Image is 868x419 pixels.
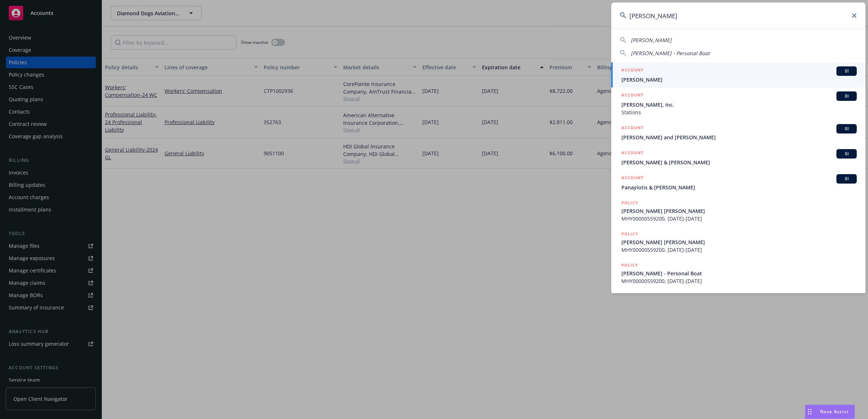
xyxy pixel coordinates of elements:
span: [PERSON_NAME] [621,76,857,83]
span: BI [839,68,854,74]
span: Nova Assist [820,408,849,415]
h5: POLICY [621,230,638,238]
span: Panayiotis & [PERSON_NAME] [621,184,857,191]
span: [PERSON_NAME] [PERSON_NAME] [621,207,857,215]
button: Nova Assist [805,404,855,419]
span: MHY00000559200, [DATE]-[DATE] [621,246,857,254]
span: [PERSON_NAME], Inc. [621,101,857,108]
a: ACCOUNTBIPanayiotis & [PERSON_NAME] [611,170,865,195]
h5: ACCOUNT [621,124,644,133]
h5: ACCOUNT [621,174,644,183]
a: POLICY[PERSON_NAME] [PERSON_NAME]MHY00000559200, [DATE]-[DATE] [611,226,865,258]
h5: ACCOUNT [621,149,644,158]
span: BI [839,176,854,182]
h5: ACCOUNT [621,66,644,75]
span: [PERSON_NAME] [631,37,672,44]
span: [PERSON_NAME] [PERSON_NAME] [621,238,857,246]
a: POLICY[PERSON_NAME] - Personal BoatMHY00000559200, [DATE]-[DATE] [611,258,865,289]
span: MHY00000559200, [DATE]-[DATE] [621,215,857,222]
input: Search... [611,3,865,29]
h5: POLICY [621,199,638,206]
a: ACCOUNTBI[PERSON_NAME] and [PERSON_NAME] [611,120,865,145]
a: ACCOUNTBI[PERSON_NAME], Inc.Stations [611,87,865,120]
span: [PERSON_NAME] & [PERSON_NAME] [621,159,857,166]
span: [PERSON_NAME] - Personal Boat [631,50,710,57]
span: Stations [621,108,857,116]
a: ACCOUNTBI[PERSON_NAME] & [PERSON_NAME] [611,145,865,170]
span: [PERSON_NAME] and [PERSON_NAME] [621,133,857,141]
h5: POLICY [621,262,638,269]
span: BI [839,93,854,99]
span: MHY00000559200, [DATE]-[DATE] [621,277,857,285]
h5: ACCOUNT [621,91,644,100]
span: BI [839,151,854,157]
span: BI [839,126,854,132]
a: ACCOUNTBI[PERSON_NAME] [611,62,865,87]
div: Drag to move [805,405,814,419]
span: [PERSON_NAME] - Personal Boat [621,270,857,277]
a: POLICY[PERSON_NAME] [PERSON_NAME]MHY00000559200, [DATE]-[DATE] [611,195,865,226]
